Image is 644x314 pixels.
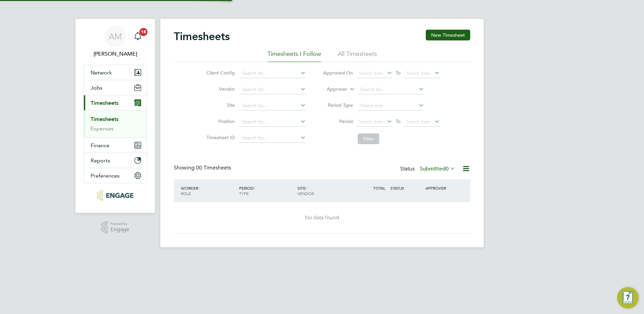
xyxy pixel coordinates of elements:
[84,138,147,153] button: Finance
[239,69,306,78] input: Search for...
[110,227,129,232] span: Engage
[91,172,120,179] span: Preferences
[84,26,147,58] a: AM[PERSON_NAME]
[198,185,199,191] span: /
[420,165,455,172] label: Submitted
[358,133,379,144] button: Filter
[389,182,424,194] div: STATUS
[254,185,255,191] span: /
[84,110,147,137] div: Timesheets
[84,50,147,58] span: Allyx Miller
[84,190,147,201] a: Go to home page
[373,185,385,191] span: TOTAL
[110,221,129,227] span: Powered by
[91,69,112,76] span: Network
[406,70,430,76] span: Select date
[84,65,147,80] button: Network
[358,101,424,111] input: Select one
[323,102,353,108] label: Period Type
[323,70,353,76] label: Approved On
[204,118,235,124] label: Position
[359,70,383,76] span: Select date
[446,165,449,172] span: 0
[305,185,307,191] span: /
[181,191,191,196] span: ROLE
[101,221,130,234] a: Powered byEngage
[91,157,110,164] span: Reports
[338,50,377,62] li: All Timesheets
[91,100,119,106] span: Timesheets
[174,164,232,171] div: Showing
[267,50,321,62] li: Timesheets I Follow
[394,117,402,126] span: To
[617,287,639,309] button: Engage Resource Center
[426,30,470,40] button: New Timesheet
[174,30,230,43] h2: Timesheets
[91,85,102,91] span: Jobs
[139,28,148,36] span: 18
[84,168,147,183] button: Preferences
[400,164,457,174] div: Status
[84,80,147,95] button: Jobs
[91,125,114,132] a: Expenses
[204,102,235,108] label: Site
[179,182,237,199] div: WORKER
[131,26,144,47] a: 18
[406,119,430,125] span: Select date
[181,214,463,221] div: No data found
[97,190,133,201] img: rec-solutions-logo-retina.png
[323,118,353,124] label: Period
[196,164,231,171] span: 00 Timesheets
[109,32,122,41] span: AM
[239,191,249,196] span: TYPE
[204,70,235,76] label: Client Config
[239,117,306,127] input: Search for...
[296,182,354,199] div: SITE
[91,142,109,149] span: Finance
[204,134,235,140] label: Timesheet ID
[204,86,235,92] label: Vendor
[91,116,119,122] a: Timesheets
[239,133,306,143] input: Search for...
[84,153,147,168] button: Reports
[359,119,383,125] span: Select date
[237,182,296,199] div: PERIOD
[297,191,314,196] span: VENDOR
[358,85,424,94] input: Search for...
[75,19,155,213] nav: Main navigation
[424,182,459,194] div: APPROVER
[239,101,306,111] input: Search for...
[394,68,402,77] span: To
[239,85,306,94] input: Search for...
[84,95,147,110] button: Timesheets
[317,86,347,93] label: Approver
